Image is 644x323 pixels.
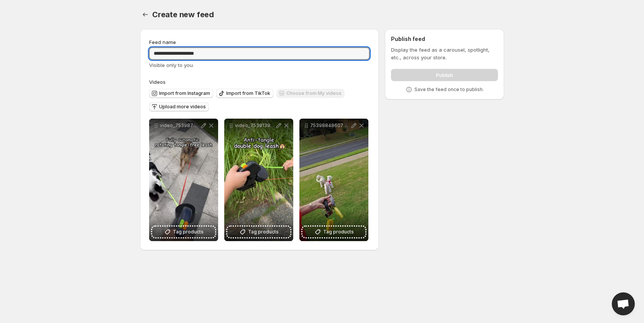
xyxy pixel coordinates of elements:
[224,119,293,241] div: video_7539139099651853599Tag products
[310,122,350,129] p: 7539884860702330125
[414,86,484,93] p: Save the feed once to publish.
[159,90,210,96] span: Import from Instagram
[149,119,218,241] div: video_7539877612844322078Tag products
[226,90,270,96] span: Import from TikTok
[323,228,354,236] span: Tag products
[152,10,214,19] span: Create new feed
[302,227,365,237] button: Tag products
[160,122,200,129] p: video_7539877612844322078
[149,89,213,98] button: Import from Instagram
[149,79,166,85] span: Videos
[149,39,176,45] span: Feed name
[149,62,194,68] span: Visible only to you.
[391,35,498,43] h2: Publish feed
[149,102,209,111] button: Upload more videos
[299,119,368,241] div: 7539884860702330125Tag products
[140,9,151,20] button: Settings
[159,104,206,110] span: Upload more videos
[216,89,273,98] button: Import from TikTok
[235,122,275,129] p: video_7539139099651853599
[227,227,290,237] button: Tag products
[173,228,204,236] span: Tag products
[152,227,215,237] button: Tag products
[248,228,279,236] span: Tag products
[391,46,498,61] p: Display the feed as a carousel, spotlight, etc., across your store.
[612,292,635,315] a: Open chat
